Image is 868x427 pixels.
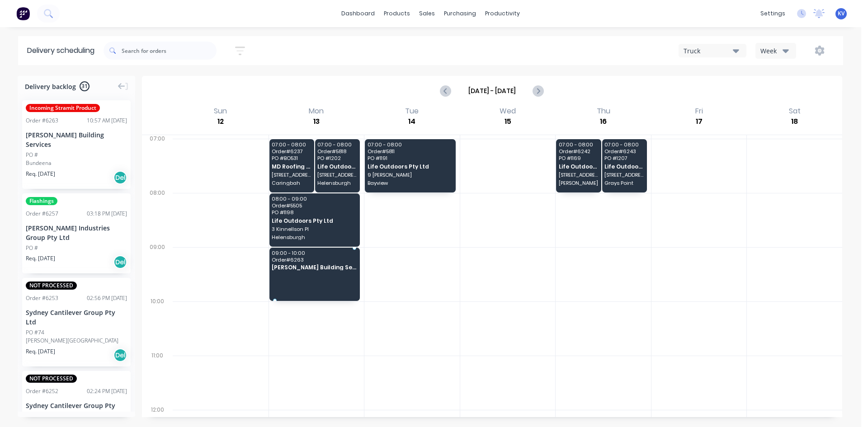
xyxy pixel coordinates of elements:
[26,254,55,263] span: Req. [DATE]
[26,375,77,383] span: NOT PROCESSED
[337,7,379,20] a: dashboard
[838,9,844,18] span: KV
[26,197,57,205] span: Flashings
[26,294,58,302] div: Order # 6253
[18,36,104,65] div: Delivery scheduling
[25,82,76,91] span: Delivery backlog
[684,46,733,56] div: Truck
[26,210,58,218] div: Order # 6257
[26,387,58,395] div: Order # 6252
[755,43,796,59] button: Week
[26,104,100,112] span: Incoming Stramit Product
[26,151,38,159] div: PO #
[26,401,127,420] div: Sydney Cantilever Group Pty Ltd
[26,308,127,327] div: Sydney Cantilever Group Pty Ltd
[679,44,746,57] button: Truck
[87,210,127,218] div: 03:18 PM [DATE]
[16,7,30,20] img: Factory
[760,46,787,56] div: Week
[756,7,790,20] div: settings
[87,117,127,125] div: 10:57 AM [DATE]
[26,159,127,167] div: Bundeena
[379,7,415,20] div: products
[481,7,524,20] div: productivity
[113,348,127,362] div: Del
[26,244,38,252] div: PO #
[26,223,127,242] div: [PERSON_NAME] Industries Group Pty Ltd
[26,130,127,149] div: [PERSON_NAME] Building Services
[439,7,481,20] div: purchasing
[26,117,58,125] div: Order # 6263
[26,337,127,345] div: [PERSON_NAME][GEOGRAPHIC_DATA]
[122,42,217,60] input: Search for orders
[113,255,127,269] div: Del
[87,387,127,395] div: 02:24 PM [DATE]
[26,328,44,337] div: PO #74
[87,294,127,302] div: 02:56 PM [DATE]
[80,81,90,91] span: 31
[26,170,55,178] span: Req. [DATE]
[26,347,55,356] span: Req. [DATE]
[113,171,127,184] div: Del
[26,282,77,290] span: NOT PROCESSED
[415,7,439,20] div: sales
